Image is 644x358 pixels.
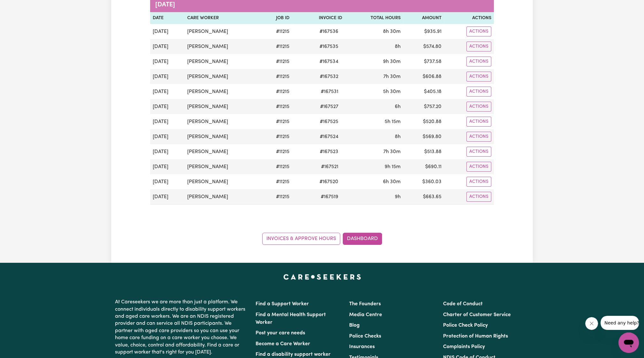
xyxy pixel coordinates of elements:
td: $ 606.88 [403,69,444,84]
td: $ 663.65 [403,189,444,205]
span: 7 hours 30 minutes [383,149,401,154]
iframe: Close message [585,317,598,330]
button: Actions [466,192,491,202]
td: [DATE] [150,99,185,114]
a: Media Centre [349,312,382,317]
td: [DATE] [150,144,185,159]
button: Actions [466,72,491,82]
button: Actions [466,117,491,127]
td: $ 690.11 [403,159,444,174]
td: # 11215 [261,54,292,69]
a: The Founders [349,301,381,307]
a: Charter of Customer Service [443,312,511,317]
a: Police Checks [349,334,381,339]
td: [DATE] [150,189,185,205]
th: Total Hours [345,12,403,24]
th: Invoice ID [292,12,345,24]
td: $ 360.03 [403,174,444,189]
button: Actions [466,147,491,157]
td: [DATE] [150,174,185,189]
td: [PERSON_NAME] [185,159,261,174]
span: 9 hours 30 minutes [383,59,401,64]
span: # 167525 [316,118,342,126]
td: # 11215 [261,39,292,54]
span: 8 hours [395,44,401,49]
span: 8 hours 30 minutes [383,29,401,34]
td: $ 520.88 [403,114,444,129]
button: Actions [466,132,491,142]
td: $ 574.80 [403,39,444,54]
td: $ 935.91 [403,24,444,39]
td: $ 757.20 [403,99,444,114]
iframe: Message from company [601,316,639,330]
td: [PERSON_NAME] [185,99,261,114]
th: Amount [403,12,444,24]
span: 9 hours 15 minutes [385,164,401,169]
td: [DATE] [150,69,185,84]
span: 5 hours 30 minutes [383,89,401,94]
span: 5 hours 15 minutes [385,119,401,124]
td: # 11215 [261,189,292,205]
span: # 167531 [317,88,342,96]
a: Find a Mental Health Support Worker [256,312,326,325]
a: Become a Care Worker [256,341,310,346]
span: # 167520 [316,178,342,186]
button: Actions [466,57,491,66]
span: 8 hours [395,134,401,139]
span: # 167532 [316,73,342,81]
button: Actions [466,42,491,51]
span: 9 hours [395,194,401,199]
td: [PERSON_NAME] [185,114,261,129]
iframe: Button to launch messaging window [618,332,639,353]
th: Care Worker [185,12,261,24]
a: Protection of Human Rights [443,334,508,339]
span: 7 hours 30 minutes [383,74,401,79]
td: [PERSON_NAME] [185,54,261,69]
button: Actions [466,87,491,97]
td: # 11215 [261,159,292,174]
td: # 11215 [261,99,292,114]
td: [DATE] [150,159,185,174]
td: [DATE] [150,39,185,54]
span: Need any help? [4,4,39,10]
td: [PERSON_NAME] [185,174,261,189]
a: Blog [349,323,360,328]
a: Code of Conduct [443,301,483,307]
a: Post your care needs [256,331,305,336]
td: # 11215 [261,84,292,99]
a: Complaints Policy [443,344,485,349]
span: # 167534 [316,58,342,66]
span: 6 hours 30 minutes [383,179,401,184]
span: # 167521 [317,163,342,171]
td: # 11215 [261,129,292,144]
td: $ 405.18 [403,84,444,99]
td: [DATE] [150,24,185,39]
a: Insurances [349,344,375,349]
td: [DATE] [150,54,185,69]
span: # 167523 [316,148,342,156]
td: [PERSON_NAME] [185,24,261,39]
span: # 167519 [317,193,342,201]
a: Careseekers home page [283,274,361,279]
td: [DATE] [150,129,185,144]
a: Police Check Policy [443,323,488,328]
td: # 11215 [261,24,292,39]
span: # 167527 [316,103,342,111]
td: $ 569.80 [403,129,444,144]
td: # 11215 [261,69,292,84]
th: Actions [444,12,494,24]
td: # 11215 [261,144,292,159]
button: Actions [466,162,491,172]
a: Invoices & Approve Hours [262,233,340,245]
td: # 11215 [261,114,292,129]
a: Dashboard [343,233,382,245]
span: 6 hours [395,104,401,109]
td: [PERSON_NAME] [185,69,261,84]
td: [PERSON_NAME] [185,189,261,205]
th: Job ID [261,12,292,24]
td: [PERSON_NAME] [185,39,261,54]
td: # 11215 [261,174,292,189]
span: # 167524 [316,133,342,141]
td: [DATE] [150,114,185,129]
button: Actions [466,27,491,36]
